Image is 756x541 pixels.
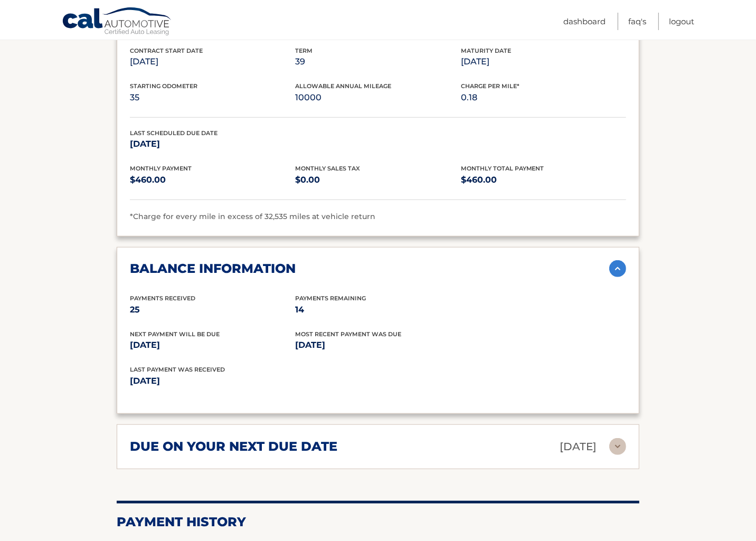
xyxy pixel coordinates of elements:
[117,514,639,530] h2: Payment History
[130,338,295,353] p: [DATE]
[295,330,401,338] span: Most Recent Payment Was Due
[130,261,296,277] h2: balance information
[295,165,360,172] span: Monthly Sales Tax
[628,13,646,30] a: FAQ's
[295,173,460,187] p: $0.00
[461,54,626,69] p: [DATE]
[295,47,313,54] span: Term
[130,439,337,454] h2: due on your next due date
[563,13,606,30] a: Dashboard
[130,90,295,105] p: 35
[295,338,460,353] p: [DATE]
[130,137,295,151] p: [DATE]
[669,13,694,30] a: Logout
[295,295,366,302] span: Payments Remaining
[130,54,295,69] p: [DATE]
[130,366,225,373] span: Last Payment was received
[560,438,597,456] p: [DATE]
[130,47,203,54] span: Contract Start Date
[461,82,519,90] span: Charge Per Mile*
[130,165,192,172] span: Monthly Payment
[62,7,173,37] a: Cal Automotive
[461,173,626,187] p: $460.00
[130,82,197,90] span: Starting Odometer
[609,438,626,455] img: accordion-rest.svg
[130,212,375,221] span: *Charge for every mile in excess of 32,535 miles at vehicle return
[130,173,295,187] p: $460.00
[295,54,460,69] p: 39
[130,374,378,388] p: [DATE]
[130,129,218,137] span: Last Scheduled Due Date
[461,47,511,54] span: Maturity Date
[130,295,195,302] span: Payments Received
[295,302,460,317] p: 14
[295,82,391,90] span: Allowable Annual Mileage
[295,90,460,105] p: 10000
[130,330,220,338] span: Next Payment will be due
[130,302,295,317] p: 25
[461,165,544,172] span: Monthly Total Payment
[609,260,626,277] img: accordion-active.svg
[461,90,626,105] p: 0.18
